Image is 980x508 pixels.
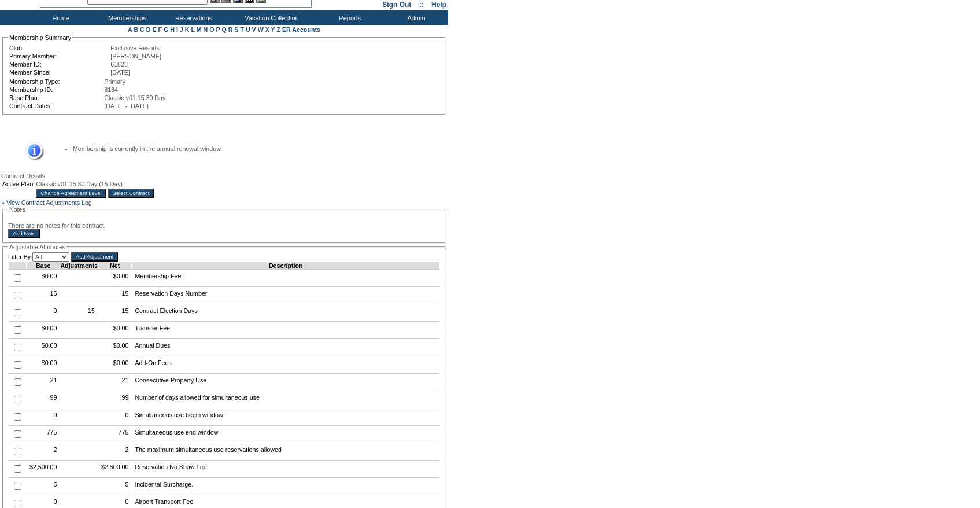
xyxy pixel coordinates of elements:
[216,26,220,33] a: P
[225,10,315,25] td: Vacation Collection
[185,26,190,33] a: K
[8,229,40,238] input: Add Note
[104,102,149,109] span: [DATE] - [DATE]
[132,322,440,339] td: Transfer Fee
[27,461,60,478] td: $2,500.00
[265,26,269,33] a: X
[110,53,161,60] span: [PERSON_NAME]
[98,356,131,374] td: $0.00
[104,86,118,93] span: 8134
[9,45,109,51] td: Club:
[9,102,103,109] td: Contract Dates:
[9,94,103,101] td: Base Plan:
[164,26,168,33] a: G
[8,34,72,41] legend: Membership Summary
[98,287,131,304] td: 15
[98,374,131,391] td: 21
[234,26,238,33] a: S
[98,304,131,322] td: 15
[26,10,93,25] td: Home
[98,270,131,287] td: $0.00
[98,322,131,339] td: $0.00
[132,426,440,443] td: Simultaneous use end window
[98,478,131,495] td: 5
[221,26,226,33] a: Q
[419,1,424,9] span: ::
[132,478,440,495] td: Incidental Surcharge.
[98,339,131,356] td: $0.00
[60,262,98,270] td: Adjustments
[128,26,132,33] a: A
[110,61,128,68] span: 61828
[158,26,162,33] a: F
[170,26,175,33] a: H
[228,26,233,33] a: R
[132,408,440,426] td: Simultaneous use begin window
[8,206,27,213] legend: Notes
[152,26,156,33] a: E
[27,408,60,426] td: 0
[204,26,208,33] a: N
[180,26,183,33] a: J
[9,69,109,76] td: Member Since:
[27,374,60,391] td: 21
[132,287,440,304] td: Reservation Days Number
[98,262,131,270] td: Net
[132,356,440,374] td: Add-On Fees
[132,339,440,356] td: Annual Dues
[8,222,106,229] span: There are no notes for this contract.
[9,78,103,85] td: Membership Type:
[315,10,382,25] td: Reports
[8,252,69,262] td: Filter By:
[27,478,60,495] td: 5
[146,26,151,33] a: D
[197,26,202,33] a: M
[98,443,131,461] td: 2
[36,181,123,187] span: Classic v01.15 30 Day (15 Day)
[73,145,428,152] li: Membership is currently in the annual renewal window.
[132,374,440,391] td: Consecutive Property Use
[18,142,44,161] img: Information Message
[276,26,280,33] a: Z
[2,181,35,187] td: Active Plan:
[1,199,92,206] a: » View Contract Adjustments Log
[27,304,60,322] td: 0
[110,45,160,51] span: Exclusive Resorts
[271,26,275,33] a: Y
[8,244,66,251] legend: Adjustable Attributes
[159,10,225,25] td: Reservations
[140,26,145,33] a: C
[27,426,60,443] td: 775
[132,304,440,322] td: Contract Election Days
[98,391,131,408] td: 99
[27,287,60,304] td: 15
[132,262,440,270] td: Description
[134,26,138,33] a: B
[132,461,440,478] td: Reservation No Show Fee
[132,391,440,408] td: Number of days allowed for simultaneous use
[382,10,448,25] td: Admin
[252,26,256,33] a: V
[282,26,320,33] a: ER Accounts
[431,1,446,9] a: Help
[98,461,131,478] td: $2,500.00
[110,69,130,76] span: [DATE]
[9,53,109,60] td: Primary Member:
[108,189,154,198] input: Select Contract
[240,26,244,33] a: T
[9,86,103,93] td: Membership ID:
[132,270,440,287] td: Membership Fee
[209,26,214,33] a: O
[1,172,447,179] div: Contract Details
[27,270,60,287] td: $0.00
[27,356,60,374] td: $0.00
[71,252,118,262] input: Add Adjustment
[9,61,109,68] td: Member ID:
[27,339,60,356] td: $0.00
[258,26,264,33] a: W
[191,26,194,33] a: L
[98,408,131,426] td: 0
[104,94,165,101] span: Classic v01.15 30 Day
[382,1,411,9] a: Sign Out
[36,189,106,198] input: Change Agreement Level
